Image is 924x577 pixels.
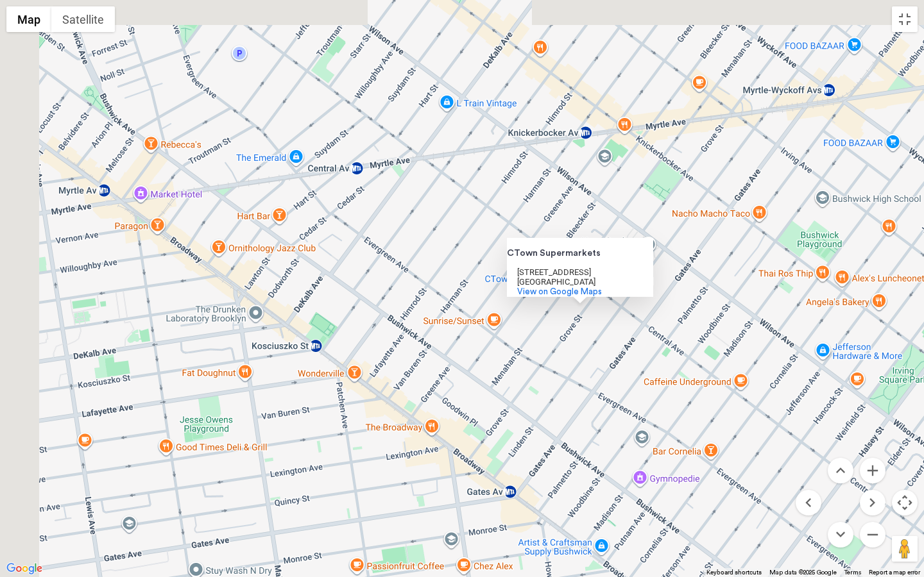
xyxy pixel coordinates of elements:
[517,287,602,297] a: View on Google Maps
[517,277,633,287] div: [GEOGRAPHIC_DATA]
[646,240,654,249] button: Close
[517,287,602,296] span: View on Google Maps
[828,458,853,483] button: Move up
[517,267,633,277] div: [STREET_ADDRESS]
[507,249,622,258] div: CTown Supermarkets
[507,238,653,297] div: CTown Supermarkets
